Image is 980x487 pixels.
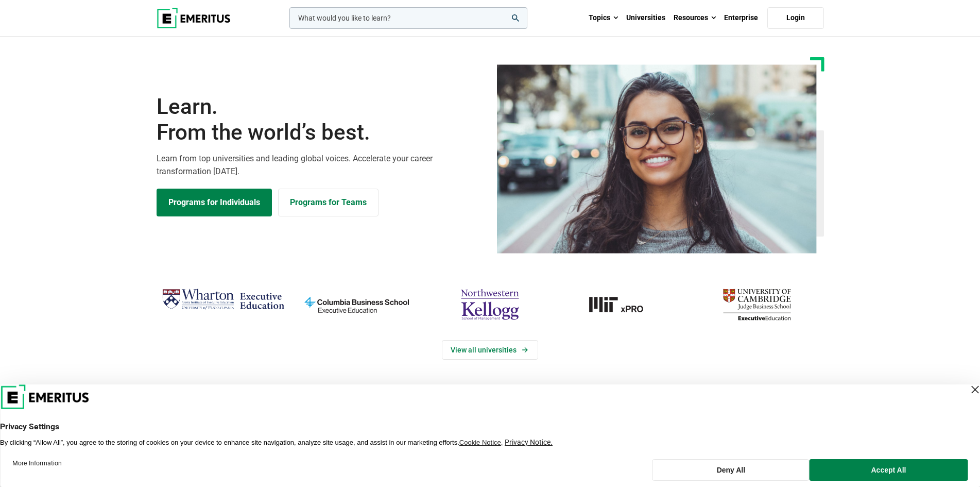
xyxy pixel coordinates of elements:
[562,284,685,325] img: MIT xPRO
[695,284,818,325] img: cambridge-judge-business-school
[295,284,418,325] img: columbia-business-school
[442,340,538,360] a: View Universities
[157,120,484,145] span: From the world’s best.
[157,152,484,178] p: Learn from top universities and leading global voices. Accelerate your career transformation [DATE].
[562,284,685,325] a: MIT-xPRO
[428,284,552,325] img: northwestern-kellogg
[767,7,824,29] a: Login
[157,94,484,146] h1: Learn.
[157,189,272,216] a: Explore Programs
[497,64,817,254] img: Learn from the world's best
[278,189,379,216] a: Explore for Business
[289,7,527,29] input: woocommerce-product-search-field-0
[162,284,285,315] img: Wharton Executive Education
